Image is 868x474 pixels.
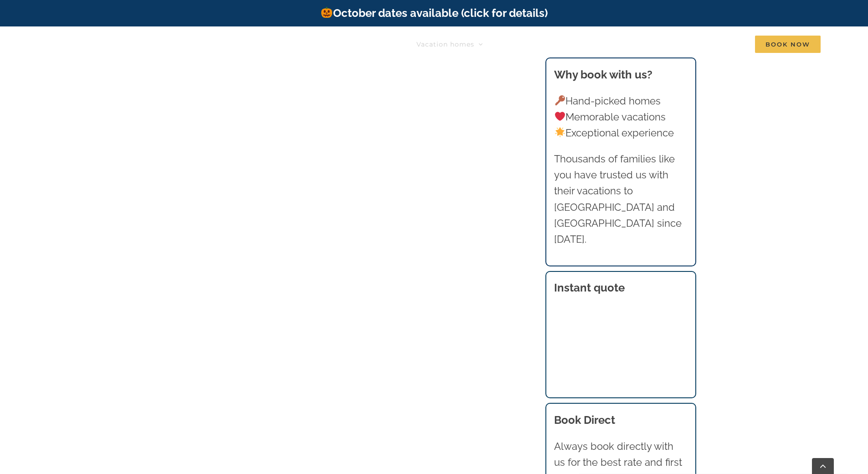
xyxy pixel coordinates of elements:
[578,41,626,47] span: Deals & More
[706,41,734,47] span: Contact
[554,67,687,83] h3: Why book with us?
[578,35,634,53] a: Deals & More
[555,95,565,105] img: 🔑
[416,35,483,53] a: Vacation homes
[503,41,549,47] span: Things to do
[555,111,565,121] img: ❤️
[554,151,687,247] p: Thousands of families like you have trusted us with their vacations to [GEOGRAPHIC_DATA] and [GEO...
[755,35,821,53] a: Book Now
[320,6,547,20] a: October dates available (click for details)
[47,37,202,58] img: Branson Family Retreats Logo
[503,35,558,53] a: Things to do
[706,35,734,53] a: Contact
[755,36,821,53] span: Book Now
[655,35,685,53] a: About
[554,93,687,141] p: Hand-picked homes Memorable vacations Exceptional experience
[416,35,821,53] nav: Main Menu
[416,41,474,47] span: Vacation homes
[655,41,677,47] span: About
[554,413,615,427] b: Book Direct
[321,7,332,18] img: 🎃
[554,281,625,294] strong: Instant quote
[555,127,565,137] img: 🌟
[554,306,687,375] iframe: Booking/Inquiry Widget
